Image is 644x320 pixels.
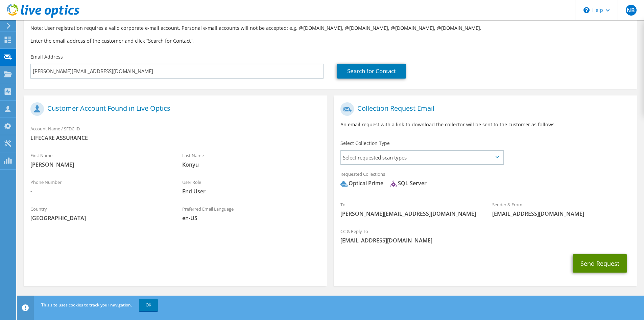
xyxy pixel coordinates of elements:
div: Preferred Email Language [175,202,327,225]
p: An email request with a link to download the collector will be sent to the customer as follows. [340,121,630,128]
div: Optical Prime [340,179,383,187]
div: First Name [24,148,175,172]
span: [PERSON_NAME][EMAIL_ADDRESS][DOMAIN_NAME] [340,210,479,217]
span: LIFECARE ASSURANCE [30,134,320,142]
span: [GEOGRAPHIC_DATA] [30,214,169,222]
span: [EMAIL_ADDRESS][DOMAIN_NAME] [340,237,630,244]
div: User Role [175,175,327,198]
span: Konyu [182,161,320,168]
span: This site uses cookies to track your navigation. [41,302,132,308]
span: en-US [182,214,320,222]
h1: Customer Account Found in Live Optics [30,102,317,116]
div: Requested Collections [334,167,637,194]
h1: Collection Request Email [340,102,627,116]
label: Email Address [30,54,63,60]
span: NB [626,5,637,16]
p: Note: User registration requires a valid corporate e-mail account. Personal e-mail accounts will ... [30,24,630,32]
label: Select Collection Type [340,140,390,147]
div: Account Name / SFDC ID [24,122,327,145]
span: - [30,188,169,195]
div: SQL Server [390,179,427,187]
span: [PERSON_NAME] [30,161,169,168]
span: End User [182,188,320,195]
span: Select requested scan types [341,151,503,164]
span: [EMAIL_ADDRESS][DOMAIN_NAME] [492,210,630,217]
div: Last Name [175,148,327,172]
svg: \n [583,7,590,13]
a: Search for Contact [337,64,406,79]
div: Sender & From [485,197,637,221]
div: Phone Number [24,175,175,198]
button: Send Request [573,254,627,273]
div: Country [24,202,175,225]
div: CC & Reply To [334,224,637,248]
h3: Enter the email address of the customer and click “Search for Contact”. [30,37,630,44]
a: OK [139,299,158,311]
div: To [334,197,485,221]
